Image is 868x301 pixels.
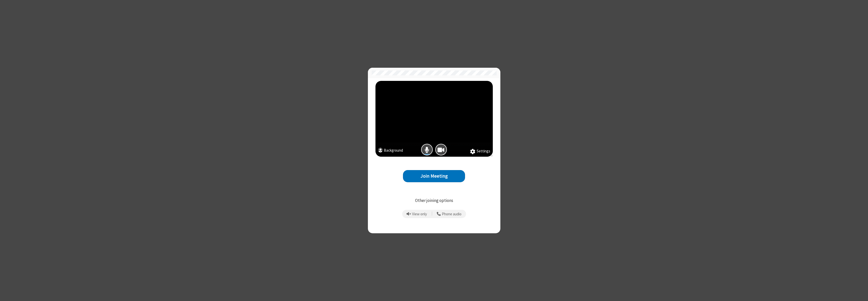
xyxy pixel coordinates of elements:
button: Join Meeting [403,170,465,182]
span: Phone audio [442,212,462,216]
button: Mic is on [421,144,433,155]
button: Use your phone for mic and speaker while you view the meeting on this device. [435,210,464,218]
p: Other joining options [375,197,493,204]
button: Prevent echo when there is already an active mic and speaker in the room. [405,210,429,218]
span: View only [412,212,427,216]
button: Background [378,148,403,154]
span: | [431,211,432,218]
button: Camera is on [435,144,447,155]
button: Settings [470,148,490,154]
